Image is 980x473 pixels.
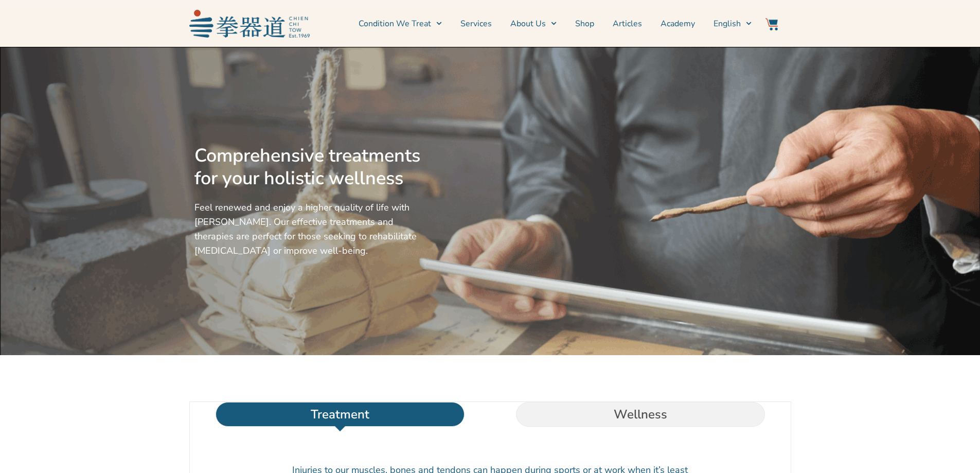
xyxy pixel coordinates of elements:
[575,11,594,37] a: Shop
[714,17,741,30] span: English
[194,200,425,258] p: Feel renewed and enjoy a higher quality of life with [PERSON_NAME]. Our effective treatments and ...
[510,11,557,37] a: About Us
[194,145,425,190] h2: Comprehensive treatments for your holistic wellness
[315,11,752,37] nav: Menu
[714,11,752,37] a: English
[765,18,778,30] img: Website Icon-03
[613,11,642,37] a: Articles
[359,11,442,37] a: Condition We Treat
[661,11,695,37] a: Academy
[460,11,492,37] a: Services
